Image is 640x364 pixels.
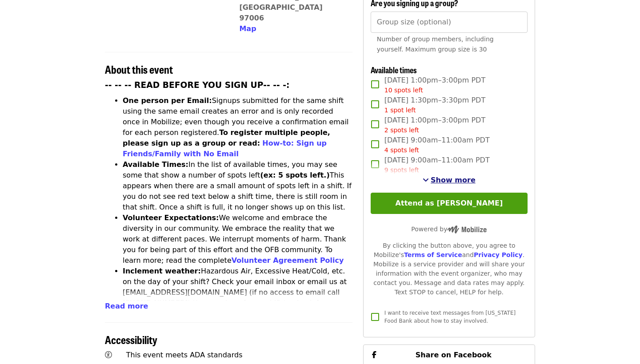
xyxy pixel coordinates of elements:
div: By clicking the button above, you agree to Mobilize's and . Mobilize is a service provider and wi... [371,241,528,297]
a: Volunteer Agreement Policy [232,256,344,265]
span: [DATE] 1:00pm–3:00pm PDT [384,75,485,95]
a: Terms of Service [404,251,462,258]
span: 10 spots left [384,87,423,94]
strong: Available Times: [123,160,188,169]
span: 4 spots left [384,146,419,154]
li: Hazardous Air, Excessive Heat/Cold, etc. on the day of your shift? Check your email inbox or emai... [123,266,352,319]
strong: -- -- -- READ BEFORE YOU SIGN UP-- -- -: [105,80,290,90]
span: [DATE] 1:00pm–3:00pm PDT [384,115,485,135]
span: Show more [431,176,476,184]
span: 2 spots left [384,127,419,134]
button: Read more [105,301,148,312]
span: About this event [105,61,173,77]
strong: To register multiple people, please sign up as a group or read: [123,128,330,147]
i: universal-access icon [105,351,112,359]
input: [object Object] [371,12,528,33]
span: Number of group members, including yourself. Maximum group size is 30 [377,36,494,53]
span: 1 spot left [384,107,416,114]
span: Available times [371,64,417,75]
span: Read more [105,302,148,310]
button: Attend as [PERSON_NAME] [371,193,528,214]
span: [DATE] 9:00am–11:00am PDT [384,155,490,175]
a: Privacy Policy [474,251,523,258]
span: Map [239,24,256,33]
li: Signups submitted for the same shift using the same email creates an error and is only recorded o... [123,95,352,159]
span: This event meets ADA standards [126,351,243,359]
span: Accessibility [105,332,157,347]
li: We welcome and embrace the diversity in our community. We embrace the reality that we work at dif... [123,213,352,266]
span: [DATE] 1:30pm–3:30pm PDT [384,95,485,115]
strong: One person per Email: [123,96,212,105]
strong: (ex: 5 spots left.) [260,171,329,179]
button: See more timeslots [423,175,476,186]
span: Powered by [411,226,487,233]
strong: Inclement weather: [123,267,201,275]
button: Map [239,24,256,34]
img: Powered by Mobilize [447,226,487,233]
li: In the list of available times, you may see some that show a number of spots left This appears wh... [123,159,352,213]
span: 9 spots left [384,166,419,174]
strong: Volunteer Expectations: [123,214,219,222]
span: Share on Facebook [416,351,492,359]
a: How-to: Sign up Friends/Family with No Email [123,139,327,158]
span: [DATE] 9:00am–11:00am PDT [384,135,490,155]
span: I want to receive text messages from [US_STATE] Food Bank about how to stay involved. [384,310,516,324]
